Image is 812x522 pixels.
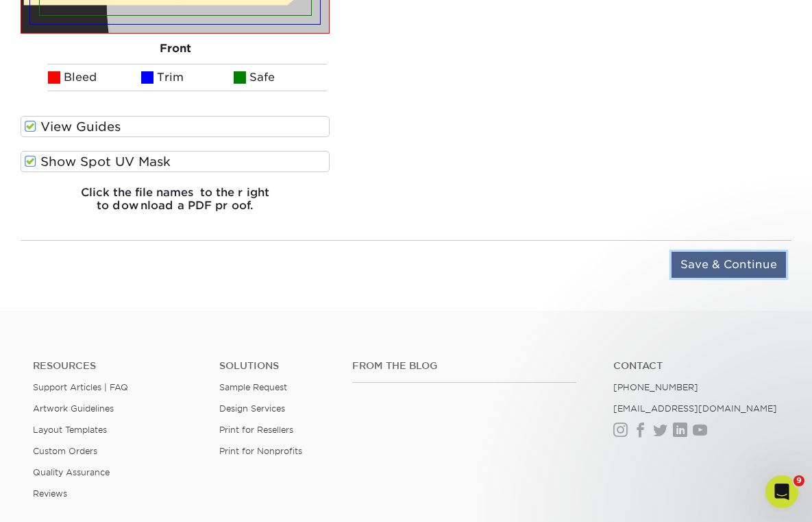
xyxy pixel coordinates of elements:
[33,425,107,435] a: Layout Templates
[793,475,804,486] span: 9
[765,475,798,508] iframe: Intercom live chat
[21,151,330,172] label: Show Spot UV Mask
[219,403,285,414] a: Design Services
[21,186,330,223] h6: Click the file names to the right to download a PDF proof.
[219,425,293,435] a: Print for Resellers
[33,403,114,414] a: Artwork Guidelines
[33,446,97,456] a: Custom Orders
[33,467,110,477] a: Quality Assurance
[33,360,199,372] h4: Resources
[21,116,330,137] label: View Guides
[352,360,576,372] h4: From the Blog
[3,480,116,517] iframe: Google Customer Reviews
[141,64,234,91] li: Trim
[672,252,786,278] input: Save & Continue
[21,34,330,64] div: Front
[613,382,698,392] a: [PHONE_NUMBER]
[613,360,779,372] a: Contact
[219,446,302,456] a: Print for Nonprofits
[219,382,287,392] a: Sample Request
[33,382,128,392] a: Support Articles | FAQ
[219,360,332,372] h4: Solutions
[48,64,141,91] li: Bleed
[613,403,777,414] a: [EMAIL_ADDRESS][DOMAIN_NAME]
[234,64,327,91] li: Safe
